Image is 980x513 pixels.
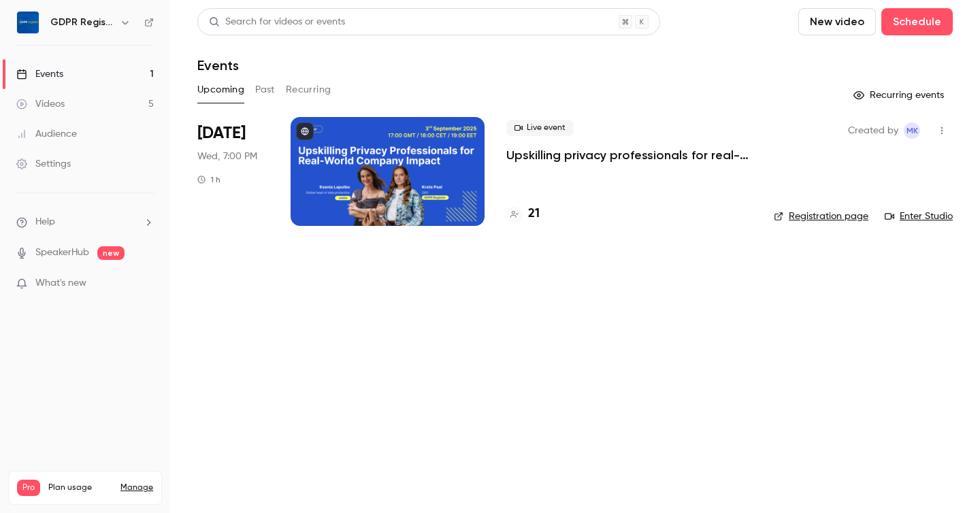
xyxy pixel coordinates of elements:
[16,157,71,171] div: Settings
[17,12,39,33] img: GDPR Register
[197,117,269,226] div: Sep 3 Wed, 7:00 PM (Europe/Tallinn)
[16,127,77,141] div: Audience
[506,205,540,223] a: 21
[255,79,275,101] button: Past
[881,8,953,35] button: Schedule
[97,246,125,260] span: new
[209,15,345,29] div: Search for videos or events
[885,210,953,223] a: Enter Studio
[906,122,918,139] span: MK
[35,215,55,229] span: Help
[904,122,920,139] span: Marit Kesa
[506,147,752,163] a: Upskilling privacy professionals for real-world company impact
[197,79,244,101] button: Upcoming
[197,122,246,144] span: [DATE]
[35,276,86,291] span: What's new
[35,246,89,260] a: SpeakerHub
[798,8,876,35] button: New video
[197,174,220,185] div: 1 h
[16,67,63,81] div: Events
[506,120,574,136] span: Live event
[16,97,65,111] div: Videos
[48,482,112,493] span: Plan usage
[197,57,239,73] h1: Events
[847,84,953,106] button: Recurring events
[50,16,114,29] h6: GDPR Register
[528,205,540,223] h4: 21
[848,122,898,139] span: Created by
[774,210,868,223] a: Registration page
[120,482,153,493] a: Manage
[16,215,154,229] li: help-dropdown-opener
[286,79,331,101] button: Recurring
[197,150,257,163] span: Wed, 7:00 PM
[17,480,40,496] span: Pro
